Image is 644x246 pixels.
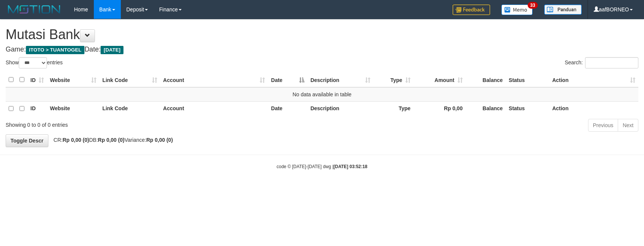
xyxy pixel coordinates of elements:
th: Action: activate to sort column ascending [549,73,638,87]
div: Showing 0 to 0 of 0 entries [6,118,263,129]
strong: Rp 0,00 (0) [98,137,125,143]
th: Status [506,101,549,116]
th: Action [549,101,638,116]
th: Description: activate to sort column ascending [307,73,373,87]
img: Button%20Memo.svg [501,5,533,15]
img: panduan.png [544,5,582,15]
label: Show entries [6,57,63,68]
th: Date: activate to sort column descending [268,73,307,87]
img: MOTION_logo.png [6,4,63,15]
td: No data available in table [6,87,638,102]
span: ITOTO > TUANTOGEL [26,46,84,54]
input: Search: [585,57,638,68]
th: Account: activate to sort column ascending [160,73,268,87]
th: Description [307,101,373,116]
th: Type [373,101,414,116]
th: ID: activate to sort column ascending [27,73,47,87]
th: Link Code [99,101,160,116]
th: Rp 0,00 [414,101,466,116]
strong: [DATE] 03:52:18 [334,164,367,169]
strong: Rp 0,00 (0) [146,137,173,143]
th: Balance [466,73,506,87]
a: Toggle Descr [6,134,48,147]
small: code © [DATE]-[DATE] dwg | [277,164,367,169]
h4: Game: Date: [6,46,638,53]
h1: Mutasi Bank [6,27,638,42]
th: Balance [466,101,506,116]
th: Account [160,101,268,116]
th: Type: activate to sort column ascending [373,73,414,87]
th: Date [268,101,307,116]
span: 33 [528,2,538,9]
select: Showentries [19,57,47,68]
span: CR: DB: Variance: [50,137,173,143]
th: ID [27,101,47,116]
label: Search: [565,57,638,68]
a: Next [618,119,638,132]
th: Status [506,73,549,87]
span: [DATE] [101,46,123,54]
th: Website: activate to sort column ascending [47,73,99,87]
th: Website [47,101,99,116]
th: Amount: activate to sort column ascending [414,73,466,87]
a: Previous [588,119,618,132]
strong: Rp 0,00 (0) [63,137,89,143]
th: Link Code: activate to sort column ascending [99,73,160,87]
img: Feedback.jpg [453,5,490,15]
